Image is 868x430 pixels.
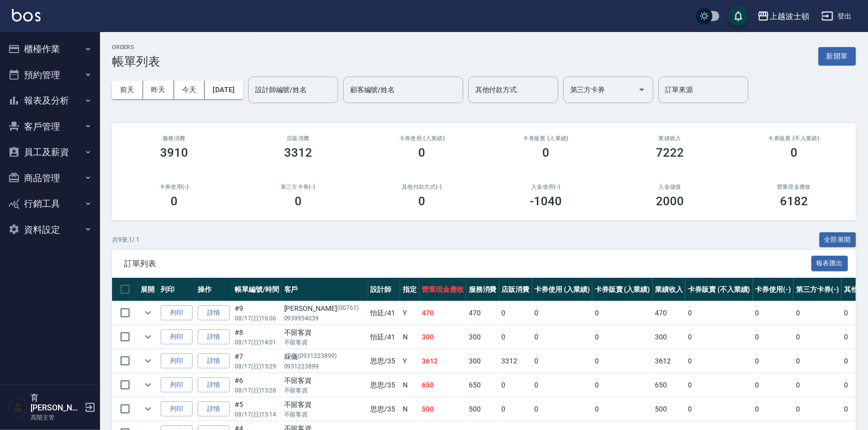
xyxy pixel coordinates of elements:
[12,9,41,22] img: Logo
[284,375,366,386] div: 不留客資
[4,139,96,165] button: 員工及薪資
[753,301,794,325] td: 0
[368,397,401,421] td: 思思 /35
[235,386,279,395] p: 08/17 (日) 13:28
[817,7,856,26] button: 登出
[235,362,279,371] p: 08/17 (日) 13:29
[368,325,401,349] td: 怡廷 /41
[372,184,472,190] h2: 其他付款方式(-)
[769,10,809,23] div: 上越波士頓
[284,314,366,323] p: 0939954039
[653,397,686,421] td: 500
[161,305,193,321] button: 列印
[205,81,243,99] button: [DATE]
[542,146,549,160] h3: 0
[744,135,844,142] h2: 卡券販賣 (不入業績)
[793,373,841,397] td: 0
[685,349,752,373] td: 0
[4,36,96,62] button: 櫃檯作業
[235,338,279,347] p: 08/17 (日) 14:01
[499,397,532,421] td: 0
[112,55,160,69] h3: 帳單列表
[790,146,797,160] h3: 0
[466,373,499,397] td: 650
[232,397,282,421] td: #5
[284,327,366,338] div: 不留客資
[282,278,368,301] th: 客戶
[143,81,174,99] button: 昨天
[198,377,230,393] a: 詳情
[400,325,419,349] td: N
[685,397,752,421] td: 0
[160,146,188,160] h3: 3910
[372,135,472,142] h2: 卡券使用 (入業績)
[400,349,419,373] td: Y
[466,349,499,373] td: 300
[284,338,366,347] p: 不留客資
[496,135,596,142] h2: 卡券販賣 (入業績)
[284,351,366,362] div: 綵儀
[284,386,366,395] p: 不留客資
[653,301,686,325] td: 470
[793,325,841,349] td: 0
[232,301,282,325] td: #9
[592,301,653,325] td: 0
[592,349,653,373] td: 0
[532,397,593,421] td: 0
[337,303,359,314] p: (00761)
[532,301,593,325] td: 0
[592,397,653,421] td: 0
[232,278,282,301] th: 帳單編號/時間
[400,397,419,421] td: N
[248,184,348,190] h2: 第三方卡券(-)
[195,278,232,301] th: 操作
[248,135,348,142] h2: 店販消費
[466,301,499,325] td: 470
[141,353,156,368] button: expand row
[818,47,856,66] button: 新開單
[653,278,686,301] th: 業績收入
[656,146,684,160] h3: 7222
[400,301,419,325] td: Y
[419,373,466,397] td: 650
[198,353,230,369] a: 詳情
[235,314,279,323] p: 08/17 (日) 16:06
[4,88,96,114] button: 報表及分析
[368,373,401,397] td: 思思 /35
[419,194,426,208] h3: 0
[819,232,856,248] button: 全部展開
[753,349,794,373] td: 0
[235,410,279,419] p: 08/17 (日) 13:14
[793,397,841,421] td: 0
[466,278,499,301] th: 服務消費
[232,373,282,397] td: #6
[818,51,856,61] a: 新開單
[753,325,794,349] td: 0
[232,325,282,349] td: #8
[31,413,82,422] p: 高階主管
[653,349,686,373] td: 3612
[753,373,794,397] td: 0
[284,362,366,371] p: 0931223899
[499,349,532,373] td: 3312
[400,278,419,301] th: 指定
[793,278,841,301] th: 第三方卡券(-)
[530,194,562,208] h3: -1040
[295,194,302,208] h3: 0
[171,194,178,208] h3: 0
[124,135,224,142] h3: 服務消費
[793,301,841,325] td: 0
[466,397,499,421] td: 500
[532,373,593,397] td: 0
[656,194,684,208] h3: 2000
[368,349,401,373] td: 思思 /35
[400,373,419,397] td: N
[419,397,466,421] td: 500
[4,62,96,88] button: 預約管理
[793,349,841,373] td: 0
[685,325,752,349] td: 0
[124,259,811,269] span: 訂單列表
[620,135,720,142] h2: 業績收入
[496,184,596,190] h2: 入金使用(-)
[592,373,653,397] td: 0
